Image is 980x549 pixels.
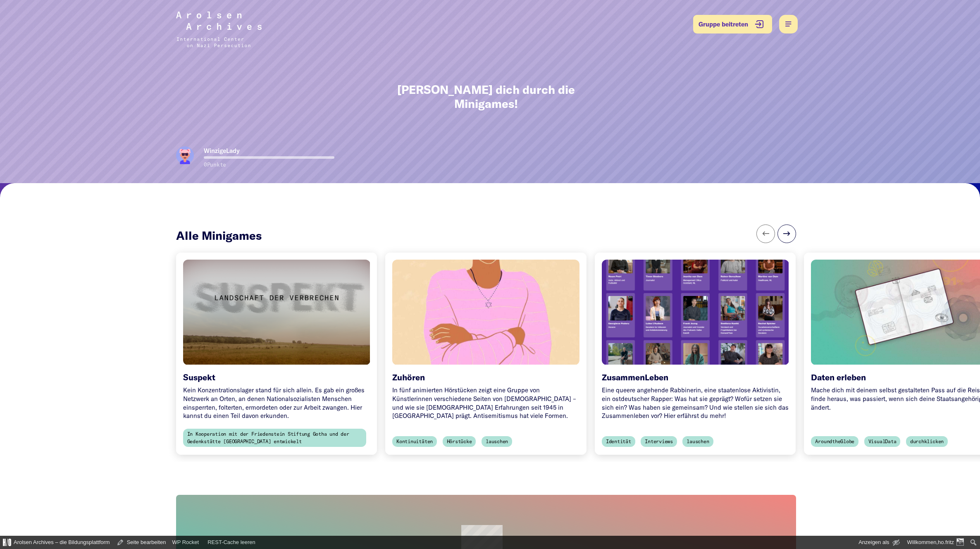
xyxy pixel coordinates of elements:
[906,436,948,447] span: durchklicken
[385,253,587,455] a: Zuhören In fünf animierten Hörstücken zeigt eine Gruppe von Künstlerinnen verschiedene Seiten von...
[682,436,713,447] span: lauschen
[392,386,579,420] div: In fünf animierten Hörstücken zeigt eine Gruppe von Künstlerinnen verschiedene Seiten von [DEMOGR...
[864,436,901,447] span: VisualData
[443,436,476,447] span: Hörstücke
[204,161,226,168] span: 0
[641,436,677,447] span: Interviews
[938,539,954,545] span: ho.fritz
[202,536,259,549] a: REST-Cache leeren
[811,436,858,447] span: AroundtheGlobe
[176,146,194,164] img: sunglasses.svg
[169,536,202,549] a: WP Rocket
[392,436,437,447] span: Kontinuitäten
[183,429,366,447] span: In Kooperation mit der Friedenstein Stiftung Gotha und der Gedenkstätte [GEOGRAPHIC_DATA] entwickelt
[595,253,796,455] a: ZusammenLeben Eine queere angehende Rabbinerin, eine staatenlose Aktivistin, ein ostdeutscher Rap...
[113,536,169,549] a: Seite bearbeiten
[392,373,579,386] h6: Zuhören
[176,229,262,243] h5: Alle Minigames
[183,386,370,420] div: Kein Konzentrationslager stand für sich allein. Es gab ein großes Netzwerk an Orten, an denen Nat...
[385,83,587,110] h1: [PERSON_NAME] dich durch die Minigames!
[176,253,377,455] a: Suspekt Kein Konzentrationslager stand für sich allein. Es gab ein großes Netzwerk an Orten, an d...
[904,536,967,549] a: Willkommen,
[602,436,635,447] span: Identität
[204,147,240,154] strong: WinzigeLady
[854,536,904,549] div: View Admin As
[602,373,789,386] h6: ZusammenLeben
[183,373,370,386] h6: Suspekt
[602,386,789,420] div: Eine queere angehende Rabbinerin, eine staatenlose Aktivistin, ein ostdeutscher Rapper: Was hat s...
[858,536,889,549] span: Anzeigen als
[207,161,226,168] span: Punkte
[482,436,512,447] span: lauschen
